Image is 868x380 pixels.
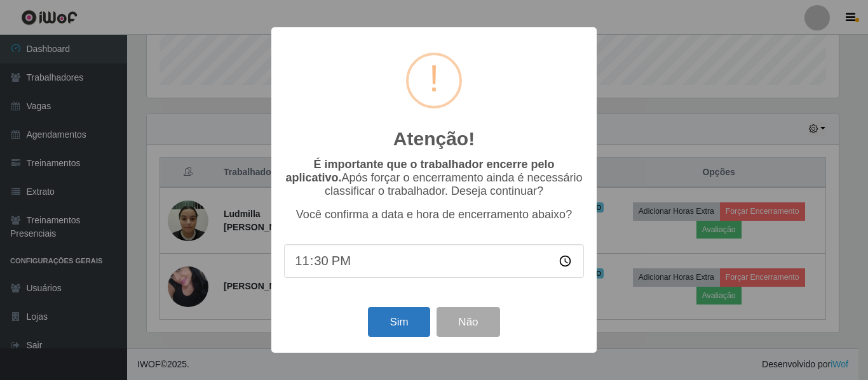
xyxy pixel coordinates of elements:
[284,158,584,198] p: Após forçar o encerramento ainda é necessário classificar o trabalhador. Deseja continuar?
[284,208,584,221] p: Você confirma a data e hora de encerramento abaixo?
[285,158,554,184] b: É importante que o trabalhador encerre pelo aplicativo.
[437,307,499,337] button: Não
[368,307,430,337] button: Sim
[393,128,475,150] h2: Atenção!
